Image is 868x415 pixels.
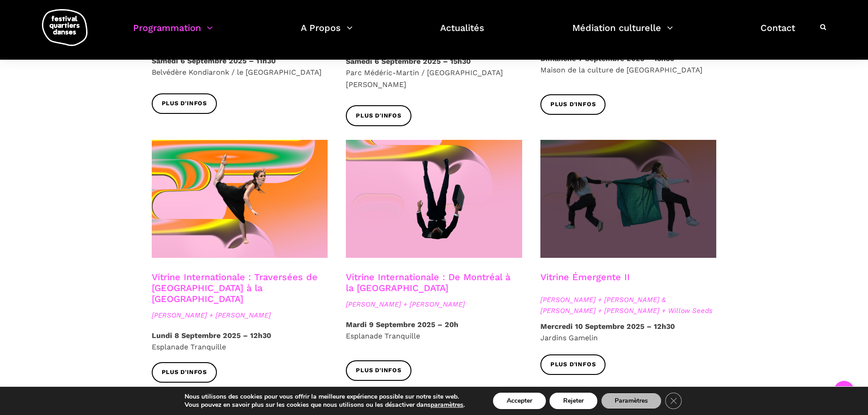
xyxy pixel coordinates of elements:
button: Rejeter [550,393,597,409]
a: Plus d'infos [540,354,606,375]
a: Programmation [133,20,213,47]
a: Plus d'infos [152,362,217,383]
span: Plus d'infos [356,111,401,121]
strong: Samedi 6 Septembre 2025 – 11h30 [152,56,276,65]
span: Plus d'infos [550,360,596,369]
a: Plus d'infos [346,360,411,381]
span: Jardins Gamelin [540,333,598,342]
a: Plus d'infos [152,93,217,114]
a: Vitrine Émergente II [540,272,630,282]
p: Belvédère Kondiaronk / le [GEOGRAPHIC_DATA] [152,55,328,78]
span: [PERSON_NAME] + [PERSON_NAME] & [PERSON_NAME] + [PERSON_NAME] + Willow Seeds [540,294,717,316]
strong: Samedi 6 Septembre 2025 – 15h30 [346,57,471,66]
strong: Dimanche 7 Septembre 2025 – 13h30 [540,54,674,63]
img: logo-fqd-med [42,9,87,46]
button: Close GDPR Cookie Banner [665,393,682,409]
button: Paramètres [601,393,662,409]
span: Esplanade Tranquille [152,343,226,351]
p: Nous utilisons des cookies pour vous offrir la meilleure expérience possible sur notre site web. [185,393,465,401]
span: Esplanade Tranquille [346,332,420,340]
strong: Mercredi 10 Septembre 2025 – 12h30 [540,322,675,331]
a: A Propos [301,20,353,47]
span: Plus d'infos [162,368,207,377]
strong: Lundi 8 Septembre 2025 – 12h30 [152,331,271,340]
a: Contact [760,20,795,47]
span: Plus d'infos [162,99,207,108]
span: Plus d'infos [550,100,596,109]
p: Maison de la culture de [GEOGRAPHIC_DATA] [540,53,717,76]
a: Plus d'infos [346,105,411,126]
button: Accepter [493,393,546,409]
a: Vitrine Internationale : Traversées de [GEOGRAPHIC_DATA] à la [GEOGRAPHIC_DATA] [152,272,318,304]
a: Vitrine Internationale : De Montréal à la [GEOGRAPHIC_DATA] [346,272,510,293]
button: paramètres [431,401,463,409]
a: Actualités [440,20,484,47]
p: Parc Médéric-Martin / [GEOGRAPHIC_DATA][PERSON_NAME] [346,56,522,91]
span: Plus d'infos [356,366,401,375]
strong: Mardi 9 Septembre 2025 – 20h [346,320,458,329]
a: Médiation culturelle [572,20,673,47]
span: [PERSON_NAME] + [PERSON_NAME] [152,310,328,321]
a: Plus d'infos [540,94,606,115]
span: [PERSON_NAME] + [PERSON_NAME] [346,299,522,310]
p: Vous pouvez en savoir plus sur les cookies que nous utilisons ou les désactiver dans . [185,401,465,409]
